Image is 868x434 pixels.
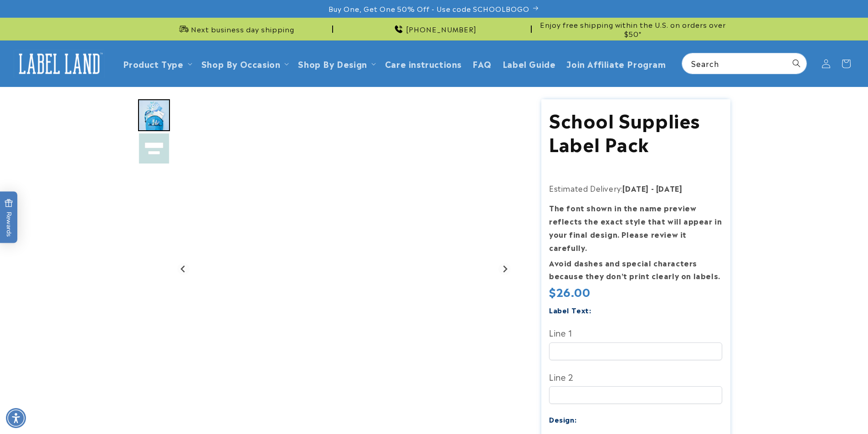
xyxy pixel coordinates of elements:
a: Shop By Design [298,57,367,70]
a: Label Land [10,46,108,81]
strong: The font shown in the name preview reflects the exact style that will appear in your final design... [549,202,722,252]
button: Search [786,53,806,73]
div: Announcement [138,18,333,40]
summary: Shop By Design [293,53,379,74]
a: FAQ [467,53,497,74]
span: Shop By Occasion [201,58,281,69]
span: [PHONE_NUMBER] [406,25,477,34]
span: Rewards [5,199,13,236]
button: Go to last slide [177,263,190,275]
button: Next slide [498,263,511,275]
div: Accessibility Menu [6,408,26,428]
iframe: Gorgias Floating Chat [677,391,859,425]
a: Product Type [123,57,184,70]
div: Announcement [337,18,532,40]
span: Care instructions [385,58,462,69]
strong: Avoid dashes and special characters because they don’t print clearly on labels. [549,257,720,281]
span: Label Guide [503,58,556,69]
label: Line 1 [549,325,722,340]
h1: School Supplies Label Pack [549,107,722,155]
p: Estimated Delivery: [549,182,722,195]
label: Design: [549,414,576,424]
span: Enjoy free shipping within the U.S. on orders over $50* [535,20,730,38]
strong: - [651,183,654,194]
div: Go to slide 1 [138,99,170,131]
span: FAQ [473,58,492,69]
span: Buy One, Get One 50% Off - Use code SCHOOLBOGO [329,4,529,13]
div: Announcement [535,18,730,40]
a: Care instructions [380,53,467,74]
div: Go to slide 2 [138,133,170,164]
a: Join Affiliate Program [561,53,671,74]
span: Join Affiliate Program [566,58,666,69]
summary: Shop By Occasion [196,53,293,74]
span: $26.00 [549,285,591,299]
summary: Product Type [118,53,196,74]
label: Line 2 [549,369,722,384]
a: Label Guide [497,53,561,74]
label: Label Text: [549,305,591,315]
img: School Supplies Label Pack - Label Land [138,133,170,164]
img: Label Land [14,50,105,78]
strong: [DATE] [656,183,683,194]
span: Next business day shipping [191,25,294,34]
img: School supplies label pack [138,99,170,131]
strong: [DATE] [622,183,649,194]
